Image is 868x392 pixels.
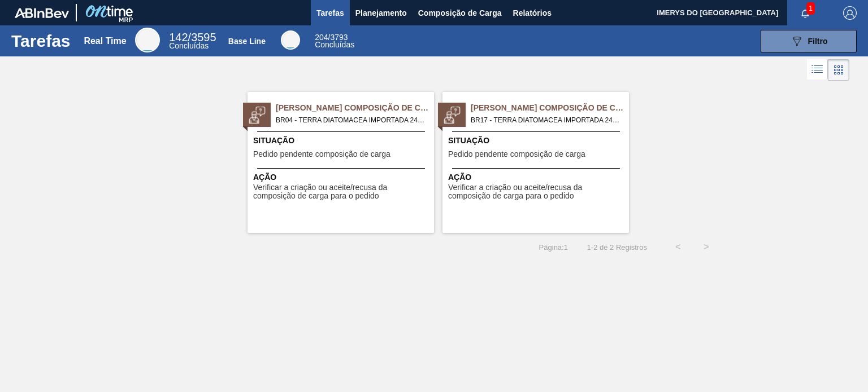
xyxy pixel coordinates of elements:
span: Situação [448,135,626,147]
span: Pedido pendente composição de carga [253,150,390,158]
div: Base Line [315,34,354,49]
span: 1 [806,2,815,15]
span: Concluídas [315,40,354,49]
div: Visão em Cards [828,59,849,81]
span: Ação [253,171,431,183]
img: TNhmsLtSVTkK8tSr43FrP2fwEKptu5GPRR3wAAAABJRU5ErkJggg== [15,8,69,18]
button: Filtro [761,30,857,52]
span: 142 [169,31,188,43]
span: Tarefas [316,6,344,20]
span: BR17 - TERRA DIATOMACEA IMPORTADA 24KG Pedido - 2032679 [471,114,620,126]
div: Real Time [169,33,216,50]
img: Logout [843,6,857,20]
span: 204 [315,33,328,42]
span: Planejamento [355,6,407,20]
span: Página : 1 [539,243,568,252]
span: Ação [448,171,626,183]
span: Situação [253,135,431,147]
span: Pedido pendente composição de carga [448,150,585,158]
span: Pedido Aguardando Composição de Carga [276,102,434,114]
div: Real Time [135,28,160,52]
div: Real Time [84,36,126,46]
span: / 3595 [169,31,216,43]
span: / 3793 [315,33,348,42]
span: Relatórios [513,6,552,20]
span: 1 - 2 de 2 Registros [585,243,647,252]
span: Filtro [808,37,828,46]
img: status [249,107,266,124]
div: Base Line [281,30,300,50]
button: < [664,233,692,261]
button: > [692,233,721,261]
img: status [444,107,461,124]
span: Verificar a criação ou aceite/recusa da composição de carga para o pedido [448,183,626,201]
div: Base Line [228,37,266,46]
span: Verificar a criação ou aceite/recusa da composição de carga para o pedido [253,183,431,201]
span: BR04 - TERRA DIATOMACEA IMPORTADA 24KG Pedido - 2032678 [276,114,425,126]
span: Concluídas [169,41,209,50]
h1: Tarefas [11,34,71,47]
div: Visão em Lista [807,59,828,81]
span: Pedido Aguardando Composição de Carga [471,102,629,114]
button: Notificações [787,5,823,21]
span: Composição de Carga [418,6,502,20]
